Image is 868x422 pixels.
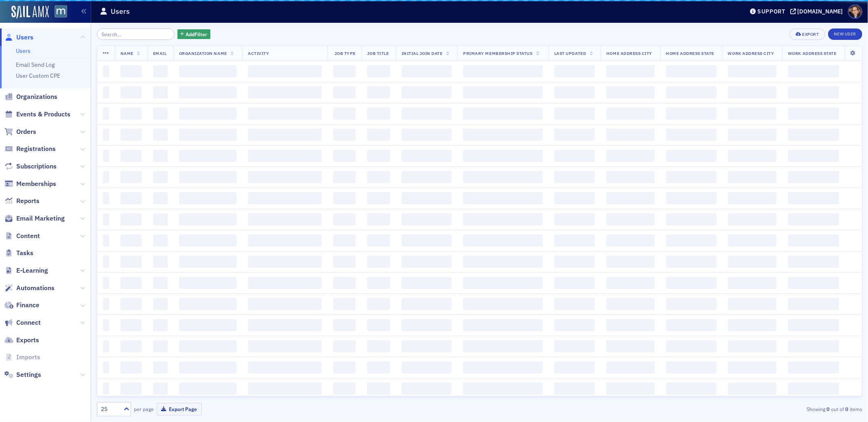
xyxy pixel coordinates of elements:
[728,86,776,98] span: ‌
[728,361,776,374] span: ‌
[402,383,452,395] span: ‌
[606,277,654,289] span: ‌
[788,129,839,141] span: ‌
[4,92,57,101] a: Organizations
[248,171,321,183] span: ‌
[666,213,717,225] span: ‌
[606,192,654,204] span: ‌
[248,340,321,352] span: ‌
[153,213,168,225] span: ‌
[666,361,717,374] span: ‌
[153,50,167,56] span: Email
[606,361,654,374] span: ‌
[248,277,321,289] span: ‌
[402,129,452,141] span: ‌
[153,256,168,268] span: ‌
[788,171,839,183] span: ‌
[248,50,269,56] span: Activity
[179,383,236,395] span: ‌
[103,340,109,352] span: ‌
[554,129,595,141] span: ‌
[367,50,389,56] span: Job Title
[554,361,595,374] span: ‌
[666,171,717,183] span: ‌
[333,361,356,374] span: ‌
[16,61,55,68] a: Email Send Log
[463,319,543,331] span: ‌
[153,319,168,331] span: ‌
[16,179,56,188] span: Memberships
[4,301,39,310] a: Finance
[788,107,839,120] span: ‌
[4,284,55,293] a: Automations
[728,340,776,352] span: ‌
[788,277,839,289] span: ‌
[4,197,39,206] a: Reports
[463,234,543,247] span: ‌
[179,192,236,204] span: ‌
[153,361,168,374] span: ‌
[153,129,168,141] span: ‌
[728,171,776,183] span: ‌
[103,256,109,268] span: ‌
[333,129,356,141] span: ‌
[16,162,57,171] span: Subscriptions
[728,234,776,247] span: ‌
[666,65,717,77] span: ‌
[802,32,819,37] div: Export
[179,361,236,374] span: ‌
[788,192,839,204] span: ‌
[120,234,142,247] span: ‌
[49,5,67,19] a: View Homepage
[4,162,57,171] a: Subscriptions
[120,298,142,310] span: ‌
[120,383,142,395] span: ‌
[728,383,776,395] span: ‌
[4,249,33,258] a: Tasks
[757,8,785,15] div: Support
[97,28,175,40] input: Search…
[666,298,717,310] span: ‌
[402,340,452,352] span: ‌
[463,298,543,310] span: ‌
[788,383,839,395] span: ‌
[554,86,595,98] span: ‌
[463,340,543,352] span: ‌
[666,150,717,162] span: ‌
[16,336,39,345] span: Exports
[179,340,236,352] span: ‌
[16,266,48,275] span: E-Learning
[16,370,41,379] span: Settings
[402,192,452,204] span: ‌
[367,234,390,247] span: ‌
[728,256,776,268] span: ‌
[120,86,142,98] span: ‌
[728,65,776,77] span: ‌
[666,234,717,247] span: ‌
[402,234,452,247] span: ‌
[798,8,843,15] div: [DOMAIN_NAME]
[153,86,168,98] span: ‌
[463,277,543,289] span: ‌
[179,319,236,331] span: ‌
[402,319,452,331] span: ‌
[248,213,321,225] span: ‌
[248,256,321,268] span: ‌
[333,298,356,310] span: ‌
[463,129,543,141] span: ‌
[554,340,595,352] span: ‌
[728,298,776,310] span: ‌
[120,277,142,289] span: ‌
[367,383,390,395] span: ‌
[606,340,654,352] span: ‌
[728,213,776,225] span: ‌
[4,336,39,345] a: Exports
[4,266,48,275] a: E-Learning
[16,47,31,55] a: Users
[606,213,654,225] span: ‌
[402,86,452,98] span: ‌
[4,318,41,327] a: Connect
[848,4,862,19] span: Profile
[16,301,39,310] span: Finance
[606,129,654,141] span: ‌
